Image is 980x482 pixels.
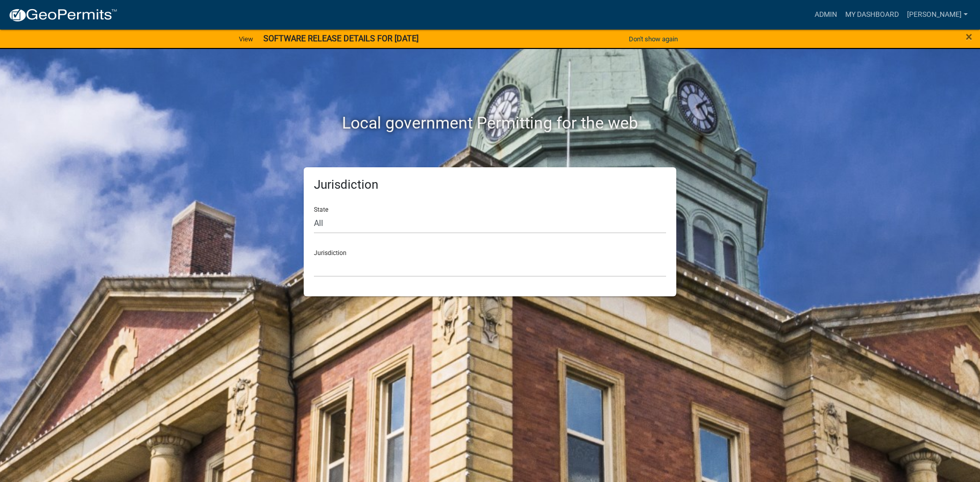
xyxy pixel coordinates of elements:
[263,34,419,43] strong: SOFTWARE RELEASE DETAILS FOR [DATE]
[903,5,972,24] a: [PERSON_NAME]
[966,31,972,43] button: Close
[811,5,841,24] a: Admin
[625,31,682,47] button: Don't show again
[841,5,903,24] a: My Dashboard
[314,177,666,192] h5: Jurisdiction
[966,30,972,44] span: ×
[207,113,773,133] h2: Local government Permitting for the web
[235,31,257,47] a: View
